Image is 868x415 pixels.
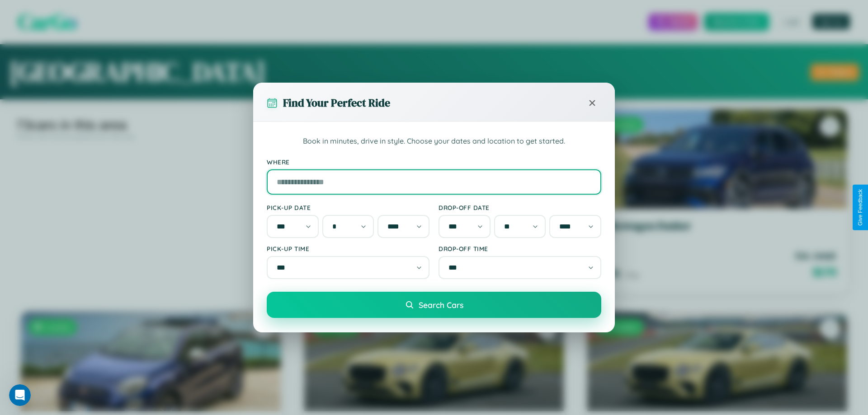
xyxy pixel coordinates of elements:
[439,204,601,211] label: Drop-off Date
[267,135,601,147] p: Book in minutes, drive in style. Choose your dates and location to get started.
[267,292,601,318] button: Search Cars
[267,158,601,166] label: Where
[283,95,390,110] h3: Find Your Perfect Ride
[267,204,429,211] label: Pick-up Date
[439,245,601,252] label: Drop-off Time
[267,245,429,252] label: Pick-up Time
[419,300,463,310] span: Search Cars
